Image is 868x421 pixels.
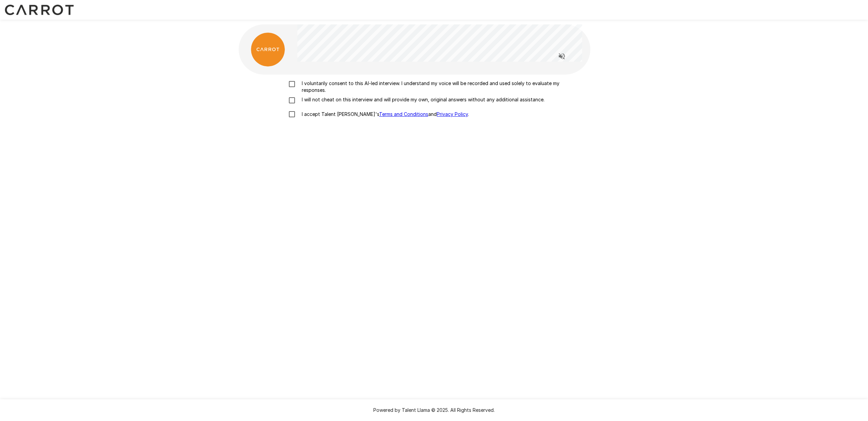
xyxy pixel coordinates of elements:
a: Privacy Policy [437,111,468,117]
a: Terms and Conditions [379,111,428,117]
p: I voluntarily consent to this AI-led interview. I understand my voice will be recorded and used s... [299,80,583,94]
p: Powered by Talent Llama © 2025. All Rights Reserved. [8,407,860,414]
p: I accept Talent [PERSON_NAME]'s and . [299,111,469,118]
button: Read questions aloud [555,49,569,63]
img: carrot_logo.png [251,33,285,66]
p: I will not cheat on this interview and will provide my own, original answers without any addition... [299,96,545,103]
